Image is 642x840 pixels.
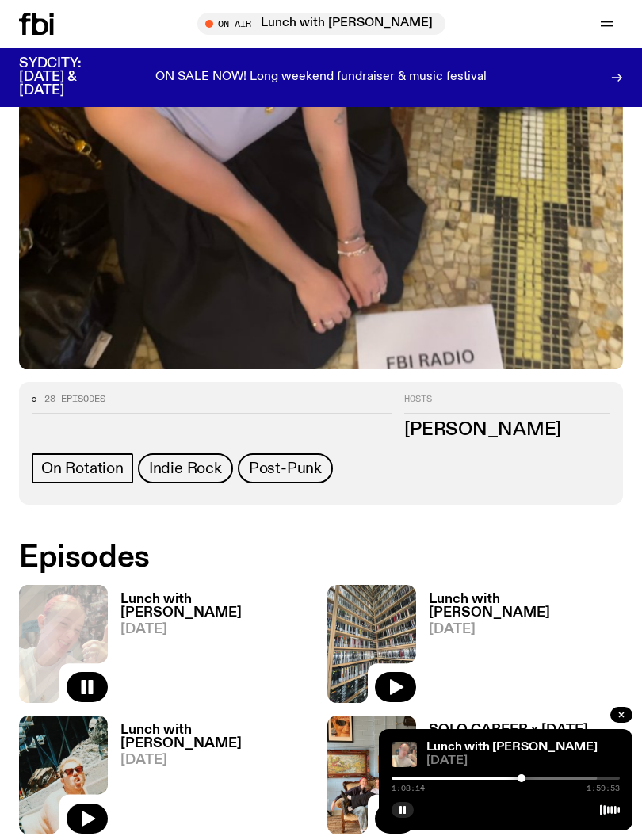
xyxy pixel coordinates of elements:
[327,585,416,703] img: A corner shot of the fbi music library
[120,593,315,620] h3: Lunch with [PERSON_NAME]
[32,453,133,483] a: On Rotation
[249,460,322,477] span: Post-Punk
[19,544,623,572] h2: Episodes
[120,623,315,636] span: [DATE]
[426,741,598,754] a: Lunch with [PERSON_NAME]
[41,460,124,477] span: On Rotation
[138,453,233,483] a: Indie Rock
[44,395,105,403] span: 28 episodes
[587,785,620,792] span: 1:59:53
[426,755,620,767] span: [DATE]
[120,754,315,767] span: [DATE]
[108,593,315,703] a: Lunch with [PERSON_NAME][DATE]
[429,724,623,750] h3: SOLO CAREER x [DATE] Lunch
[429,593,623,620] h3: Lunch with [PERSON_NAME]
[238,453,333,483] a: Post-Punk
[416,724,623,834] a: SOLO CAREER x [DATE] Lunch[DATE]
[120,724,315,750] h3: Lunch with [PERSON_NAME]
[19,57,120,97] h3: SYDCITY: [DATE] & [DATE]
[155,71,487,85] p: ON SALE NOW! Long weekend fundraiser & music festival
[404,422,610,440] h3: [PERSON_NAME]
[327,716,416,834] img: solo career 4 slc
[429,623,623,636] span: [DATE]
[149,460,222,477] span: Indie Rock
[392,785,425,792] span: 1:08:14
[416,593,623,703] a: Lunch with [PERSON_NAME][DATE]
[197,13,445,35] button: On AirLunch with [PERSON_NAME]
[404,395,610,414] h2: Hosts
[108,724,315,834] a: Lunch with [PERSON_NAME][DATE]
